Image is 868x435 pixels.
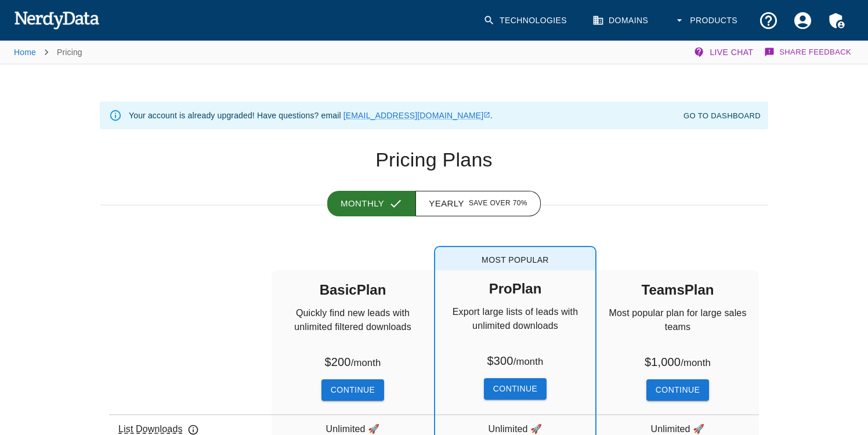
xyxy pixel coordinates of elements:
[14,48,36,57] a: Home
[57,46,82,58] p: Pricing
[751,3,786,38] button: Support and Documentation
[645,353,711,370] h6: $ 1,000
[325,353,381,370] h6: $ 200
[415,191,541,216] button: Yearly Save over 70%
[327,191,416,216] button: Monthly
[272,306,434,353] p: Quickly find new leads with unlimited filtered downloads
[786,3,820,38] button: Account Settings
[351,357,381,368] small: / month
[513,356,544,367] small: / month
[667,3,747,38] button: Products
[691,41,758,64] button: Live Chat
[100,148,768,172] h1: Pricing Plans
[435,247,595,270] span: Most Popular
[343,111,490,120] a: [EMAIL_ADDRESS][DOMAIN_NAME]
[320,271,386,306] h5: Basic Plan
[487,351,544,369] h6: $ 300
[14,8,99,31] img: NerdyData.com
[469,198,527,209] span: Save over 70%
[646,379,709,401] button: Continue
[681,357,711,368] small: / month
[321,379,384,401] button: Continue
[642,271,714,306] h5: Teams Plan
[484,378,547,400] button: Continue
[681,107,764,125] a: Go To Dashboard
[435,305,595,351] p: Export large lists of leads with unlimited downloads
[596,306,759,353] p: Most popular plan for large sales teams
[489,270,542,305] h5: Pro Plan
[14,41,82,64] nav: breadcrumb
[585,3,657,38] a: Domains
[762,41,854,64] button: Share Feedback
[129,105,493,126] div: Your account is already upgraded! Have questions? email .
[476,3,576,38] a: Technologies
[820,3,854,38] button: Admin Menu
